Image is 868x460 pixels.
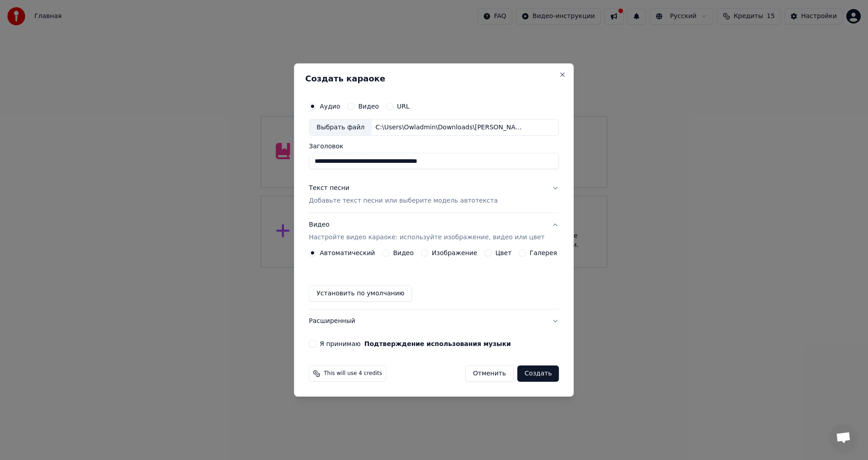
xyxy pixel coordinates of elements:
[309,143,559,150] label: Заголовок
[309,233,544,242] p: Настройте видео караоке: используйте изображение, видео или цвет
[320,341,511,347] label: Я принимаю
[397,103,410,109] label: URL
[324,370,382,377] span: This will use 4 credits
[372,123,525,132] div: C:\Users\Owladmin\Downloads\[PERSON_NAME] (Рок версия) [[DOMAIN_NAME]].mp3
[309,184,349,193] div: Текст песни
[530,250,557,256] label: Галерея
[309,285,412,302] button: Установить по умолчанию
[358,103,379,109] label: Видео
[320,103,340,109] label: Аудио
[320,250,375,256] label: Автоматический
[309,119,372,136] div: Выбрать файл
[309,213,559,250] button: ВидеоНастройте видео караоке: используйте изображение, видео или цвет
[465,365,514,382] button: Отменить
[309,197,498,206] p: Добавьте текст песни или выберите модель автотекста
[309,249,559,309] div: ВидеоНастройте видео караоке: используйте изображение, видео или цвет
[495,250,512,256] label: Цвет
[309,309,559,333] button: Расширенный
[364,341,511,347] button: Я принимаю
[432,250,477,256] label: Изображение
[309,221,544,242] div: Видео
[393,250,414,256] label: Видео
[309,177,559,213] button: Текст песниДобавьте текст песни или выберите модель автотекста
[517,365,559,382] button: Создать
[305,75,562,83] h2: Создать караоке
